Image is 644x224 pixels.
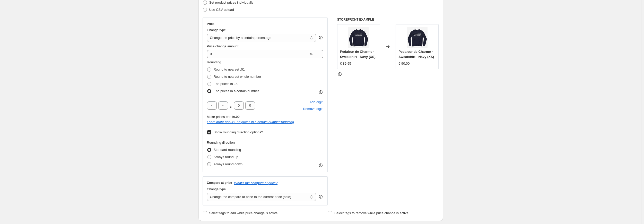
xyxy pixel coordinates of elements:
img: La_Machine_Pedaleur_de_Charme_Navy_Sweatshirt_Flat_80x.jpg [348,27,369,48]
h3: Price [207,22,214,26]
span: Pedaleur de Charme - Sweatshirt - Navy (XS) [340,50,376,59]
div: help [318,194,323,199]
span: Change type [207,187,226,191]
input: ﹡ [218,101,228,110]
span: Make prices end in [207,115,240,119]
span: Price change amount [207,44,239,48]
span: Remove digit [303,106,323,111]
button: Remove placeholder [302,106,323,112]
span: Change type [207,28,226,32]
input: -15 [207,50,309,58]
a: Learn more about"End prices in a certain number"rounding [207,120,294,124]
span: Round to nearest .01 [214,67,245,71]
input: ﹡ [245,101,255,110]
button: Add placeholder [309,99,323,106]
span: Set product prices individually [209,1,254,4]
span: Always round up [214,155,238,159]
span: Add digit [309,100,323,105]
span: Select tags to add while price change is active [209,211,278,215]
span: Rounding direction [207,141,235,144]
span: Standard rounding [214,148,241,152]
div: € 89.95 [340,61,351,66]
span: Pedaleur de Charme - Sweatshirt - Navy (XS) [398,50,434,59]
span: End prices in .99 [214,82,239,86]
span: Show rounding direction options? [214,130,263,134]
input: ﹡ [234,101,244,110]
span: Select tags to remove while price change is active [334,211,408,215]
span: Round to nearest whole number [214,75,261,79]
div: help [318,35,323,40]
i: Learn more about " End prices in a certain number " rounding [207,120,294,124]
input: ﹡ [207,101,217,110]
span: Always round down [214,162,243,166]
span: Rounding [207,60,221,64]
button: What's the compare at price? [234,181,278,185]
div: € 90.00 [398,61,410,66]
span: Use CSV upload [209,8,234,12]
h3: Compare at price [207,181,232,185]
b: .00 [235,115,240,119]
span: % [309,52,312,56]
h6: STOREFRONT EXAMPLE [337,18,439,22]
span: End prices in a certain number [214,89,259,93]
span: . [230,101,232,110]
img: La_Machine_Pedaleur_de_Charme_Navy_Sweatshirt_Flat_80x.jpg [407,27,428,48]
